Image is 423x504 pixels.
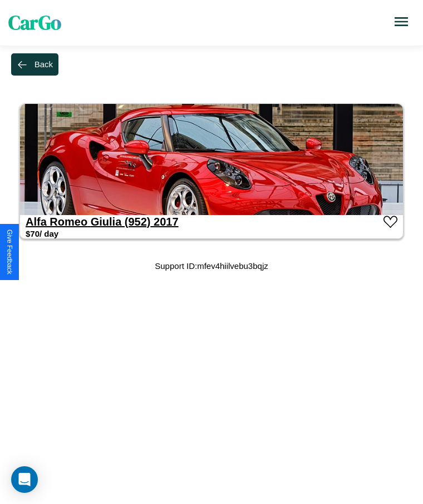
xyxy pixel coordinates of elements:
[35,59,53,69] div: Back
[26,229,58,238] h3: $ 70 / day
[155,258,268,273] p: Support ID: mfev4hiilvebu3bqjz
[6,229,13,275] div: Give Feedback
[11,466,38,493] div: Open Intercom Messenger
[8,9,61,36] span: CarGo
[26,216,179,228] a: Alfa Romeo Giulia (952) 2017
[11,53,58,76] button: Back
